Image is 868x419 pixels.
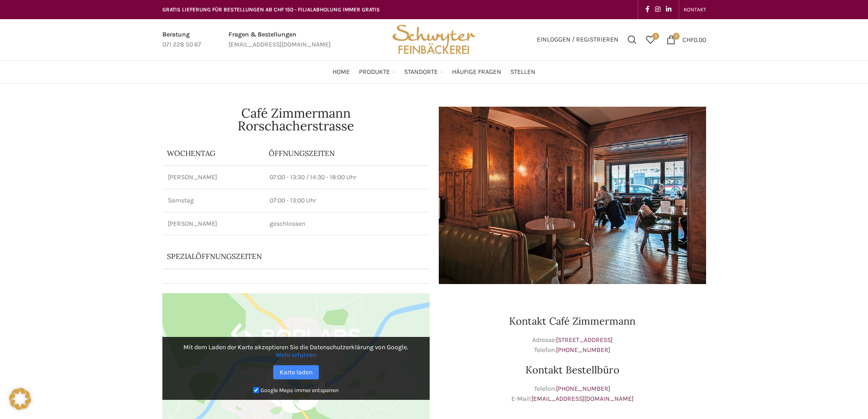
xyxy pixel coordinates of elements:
span: GRATIS LIEFERUNG FÜR BESTELLUNGEN AB CHF 150 - FILIALABHOLUNG IMMER GRATIS [162,6,380,13]
p: ÖFFNUNGSZEITEN [269,148,425,158]
p: geschlossen [270,219,424,228]
a: Stellen [510,63,535,81]
a: Karte laden [273,365,319,379]
span: Home [333,68,350,77]
h3: Kontakt Café Zimmermann [439,316,706,326]
a: Facebook social link [643,3,652,16]
h3: Kontakt Bestellbüro [439,365,706,375]
p: Spezialöffnungszeiten [167,251,400,261]
a: Instagram social link [652,3,663,16]
div: Main navigation [158,63,711,81]
a: [PHONE_NUMBER] [556,346,610,354]
p: Mit dem Laden der Karte akzeptieren Sie die Datenschutzerklärung von Google. [169,343,423,359]
div: Secondary navigation [679,0,711,19]
a: [EMAIL_ADDRESS][DOMAIN_NAME] [531,395,634,403]
span: CHF [682,36,694,43]
span: 0 [652,33,659,40]
span: KONTAKT [684,6,706,13]
a: Suchen [623,31,641,49]
a: Home [333,63,350,81]
img: Bäckerei Schwyter [389,19,478,60]
a: Infobox link [162,30,201,50]
a: Produkte [359,63,395,81]
a: Standorte [404,63,443,81]
a: Häufige Fragen [452,63,501,81]
p: Samstag [168,196,259,205]
small: Google Maps immer entsperren [260,387,338,393]
a: Site logo [389,35,478,43]
a: 0 CHF0.00 [662,31,711,49]
p: Telefon: E-Mail: [439,384,706,404]
input: Google Maps immer entsperren [253,387,259,393]
bdi: 0.00 [682,36,706,43]
p: 07:00 - 13:00 Uhr [270,196,424,205]
span: Produkte [359,68,390,77]
span: 0 [673,33,680,40]
div: Meine Wunschliste [641,31,660,49]
a: Einloggen / Registrieren [532,31,623,49]
p: 07:00 - 13:30 / 14:30 - 18:00 Uhr [270,173,424,182]
p: Wochentag [167,148,260,158]
p: [PERSON_NAME] [168,173,259,182]
h1: Café Zimmermann Rorschacherstrasse [162,107,430,132]
a: Infobox link [229,30,331,50]
span: Einloggen / Registrieren [537,36,619,43]
span: Standorte [404,68,438,77]
a: Mehr erfahren [276,351,316,359]
p: Adresse: Telefon: [439,335,706,356]
p: [PERSON_NAME] [168,219,259,228]
span: Häufige Fragen [452,68,501,77]
a: KONTAKT [684,0,706,19]
a: [PHONE_NUMBER] [556,385,610,393]
a: Linkedin social link [663,3,674,16]
a: 0 [641,31,660,49]
span: Stellen [510,68,535,77]
a: [STREET_ADDRESS] [556,336,613,344]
